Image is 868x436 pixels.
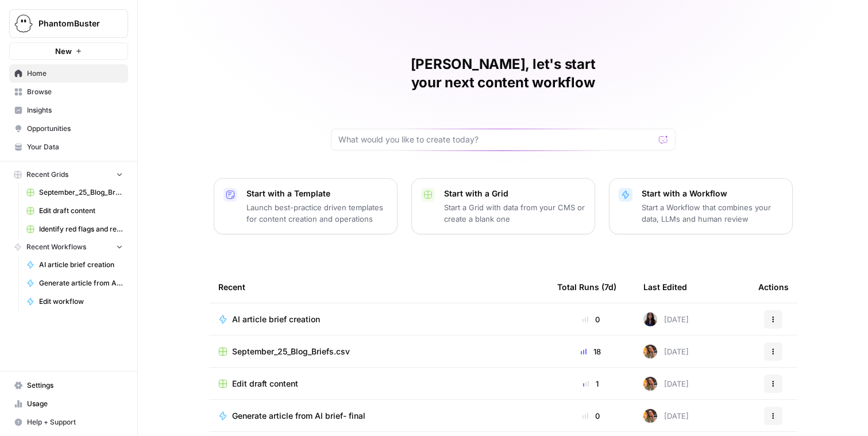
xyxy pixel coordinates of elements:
a: September_25_Blog_Briefs.csv [218,346,539,357]
div: [DATE] [643,377,689,391]
a: Your Data [9,138,128,156]
button: Start with a GridStart a Grid with data from your CMS or create a blank one [411,178,595,234]
a: Generate article from AI brief- final [21,274,128,292]
div: [DATE] [643,345,689,358]
h1: [PERSON_NAME], let's start your next content workflow [331,55,676,92]
span: Recent Workflows [26,242,86,252]
span: Your Data [27,142,123,152]
span: September_25_Blog_Briefs.csv [232,346,350,357]
span: New [55,45,72,57]
button: Start with a WorkflowStart a Workflow that combines your data, LLMs and human review [609,178,793,234]
span: Edit workflow [39,296,123,307]
a: AI article brief creation [21,256,128,274]
span: September_25_Blog_Briefs.csv [39,187,123,198]
span: Recent Grids [26,169,68,180]
a: Home [9,64,128,83]
a: Edit draft content [21,202,128,220]
div: 18 [557,346,625,357]
div: 0 [557,314,625,325]
button: New [9,43,128,60]
span: AI article brief creation [39,260,123,270]
a: Edit workflow [21,292,128,311]
img: ig4q4k97gip0ni4l5m9zkcyfayaz [643,377,657,391]
div: [DATE] [643,409,689,423]
img: ig4q4k97gip0ni4l5m9zkcyfayaz [643,409,657,423]
span: AI article brief creation [232,314,320,325]
button: Recent Grids [9,166,128,183]
p: Start a Grid with data from your CMS or create a blank one [444,202,585,225]
p: Start with a Workflow [642,188,783,199]
a: September_25_Blog_Briefs.csv [21,183,128,202]
input: What would you like to create today? [338,134,654,145]
div: Last Edited [643,271,687,303]
p: Start with a Template [246,188,388,199]
a: Settings [9,376,128,395]
p: Start a Workflow that combines your data, LLMs and human review [642,202,783,225]
button: Help + Support [9,413,128,431]
button: Recent Workflows [9,238,128,256]
span: PhantomBuster [38,18,108,29]
div: Actions [758,271,789,303]
a: Edit draft content [218,378,539,389]
span: Generate article from AI brief- final [232,410,365,422]
span: Generate article from AI brief- final [39,278,123,288]
a: Opportunities [9,119,128,138]
img: ig4q4k97gip0ni4l5m9zkcyfayaz [643,345,657,358]
span: Help + Support [27,417,123,427]
span: Home [27,68,123,79]
button: Start with a TemplateLaunch best-practice driven templates for content creation and operations [214,178,398,234]
span: Edit draft content [232,378,298,389]
span: Browse [27,87,123,97]
a: Browse [9,83,128,101]
span: Settings [27,380,123,391]
div: 1 [557,378,625,389]
div: 0 [557,410,625,422]
img: PhantomBuster Logo [13,13,34,34]
div: Total Runs (7d) [557,271,616,303]
span: Edit draft content [39,206,123,216]
p: Start with a Grid [444,188,585,199]
a: Identify red flags and rewrite: Brand alignment editor Grid [21,220,128,238]
button: Workspace: PhantomBuster [9,9,128,38]
div: Recent [218,271,539,303]
a: Insights [9,101,128,119]
p: Launch best-practice driven templates for content creation and operations [246,202,388,225]
span: Usage [27,399,123,409]
a: AI article brief creation [218,314,539,325]
div: [DATE] [643,312,689,326]
a: Usage [9,395,128,413]
span: Identify red flags and rewrite: Brand alignment editor Grid [39,224,123,234]
span: Opportunities [27,124,123,134]
span: Insights [27,105,123,115]
a: Generate article from AI brief- final [218,410,539,422]
img: rox323kbkgutb4wcij4krxobkpon [643,312,657,326]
